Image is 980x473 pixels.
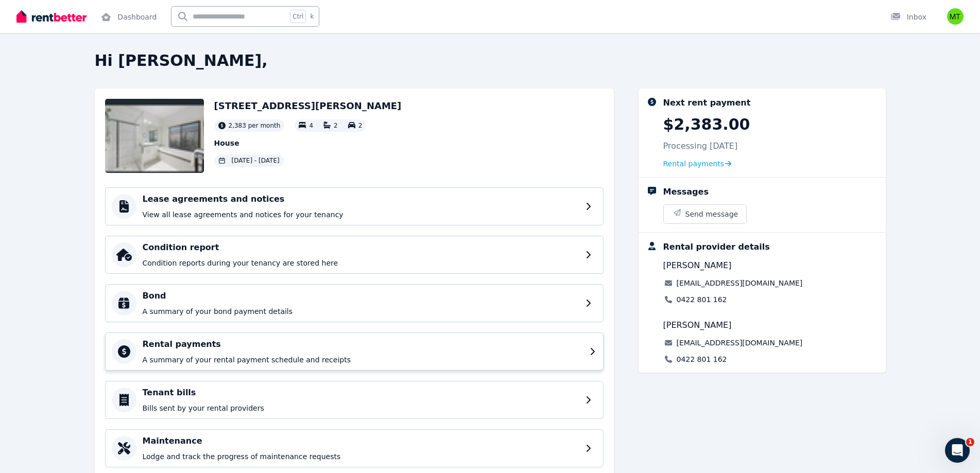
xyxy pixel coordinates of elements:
a: Rental payments [663,159,732,169]
div: Inbox [890,12,926,22]
span: 4 [309,122,313,129]
h4: Lease agreements and notices [143,193,579,205]
h2: [STREET_ADDRESS][PERSON_NAME] [214,99,402,113]
p: House [214,138,402,148]
span: Ctrl [290,10,306,23]
img: Melanie Taylor [947,8,964,25]
span: [PERSON_NAME] [663,319,732,331]
div: Rental provider details [663,241,770,253]
a: 0422 801 162 [677,354,727,364]
span: [DATE] - [DATE] [232,156,280,165]
span: k [310,12,314,21]
img: RentBetter [16,9,87,24]
p: A summary of your rental payment schedule and receipts [143,355,583,365]
p: $2,383.00 [663,115,750,134]
iframe: Intercom live chat [945,438,970,463]
p: Processing [DATE] [663,140,738,152]
span: 2 [334,122,338,129]
p: Lodge and track the progress of maintenance requests [143,451,579,462]
span: Rental payments [663,159,725,169]
img: Property Url [105,99,204,173]
h4: Bond [143,290,579,302]
h4: Tenant bills [143,387,579,399]
a: [EMAIL_ADDRESS][DOMAIN_NAME] [677,278,803,288]
p: View all lease agreements and notices for your tenancy [143,209,579,220]
div: Messages [663,186,709,198]
h4: Condition report [143,241,579,254]
p: A summary of your bond payment details [143,306,579,317]
h4: Maintenance [143,435,579,447]
p: Bills sent by your rental providers [143,403,579,413]
a: [EMAIL_ADDRESS][DOMAIN_NAME] [677,338,803,348]
div: Next rent payment [663,97,751,109]
span: 2 [358,122,363,129]
span: 2,383 per month [229,121,281,130]
button: Send message [664,205,747,223]
a: 0422 801 162 [677,294,727,305]
span: [PERSON_NAME] [663,259,732,272]
h2: Hi [PERSON_NAME], [95,51,886,70]
p: Condition reports during your tenancy are stored here [143,258,579,268]
span: 1 [966,438,974,446]
span: Send message [685,209,738,219]
h4: Rental payments [143,338,583,351]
